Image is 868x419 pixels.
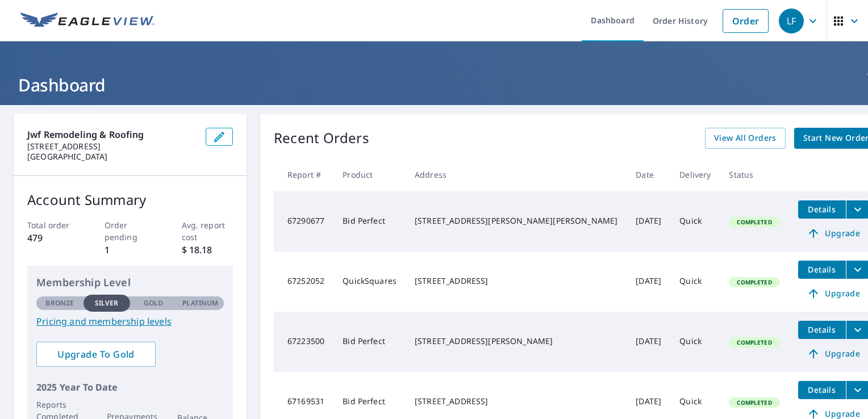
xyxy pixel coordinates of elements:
div: [STREET_ADDRESS][PERSON_NAME][PERSON_NAME] [415,215,617,227]
p: Account Summary [27,190,233,210]
h1: Dashboard [14,73,854,97]
span: Upgrade To Gold [45,348,147,361]
td: Bid Perfect [333,191,406,252]
div: [STREET_ADDRESS] [415,275,617,287]
p: Membership Level [36,275,224,290]
td: 67290677 [274,191,333,252]
p: Jwf Remodeling & Roofing [27,128,197,141]
td: 67223500 [274,312,333,372]
button: detailsBtn-67290677 [798,200,846,219]
span: Completed [730,338,778,346]
a: Upgrade To Gold [36,342,156,367]
th: Date [627,158,670,191]
button: detailsBtn-67252052 [798,261,846,279]
p: Order pending [105,219,156,243]
p: Bronze [45,298,74,308]
p: $ 18.18 [182,243,233,257]
a: Pricing and membership levels [36,315,224,328]
td: 67252052 [274,252,333,312]
span: Upgrade [805,227,862,240]
span: Details [805,324,839,335]
button: detailsBtn-67223500 [798,321,846,339]
p: Gold [144,298,163,308]
div: LF [779,9,804,33]
td: [DATE] [627,191,670,252]
th: Report # [274,158,333,191]
div: [STREET_ADDRESS] [415,396,617,407]
span: Details [805,204,839,215]
span: Completed [730,218,778,226]
span: Details [805,264,839,275]
div: [STREET_ADDRESS][PERSON_NAME] [415,336,617,347]
p: [STREET_ADDRESS] [27,141,197,152]
th: Status [720,158,788,191]
td: [DATE] [627,252,670,312]
td: Quick [670,191,720,252]
p: Total order [27,219,79,231]
img: EV Logo [20,12,155,30]
span: Details [805,384,839,395]
th: Delivery [670,158,720,191]
th: Product [333,158,406,191]
p: Silver [95,298,119,308]
p: [GEOGRAPHIC_DATA] [27,152,197,162]
button: detailsBtn-67169531 [798,381,846,399]
td: QuickSquares [333,252,406,312]
span: Completed [730,278,778,286]
td: [DATE] [627,312,670,372]
td: Quick [670,252,720,312]
td: Quick [670,312,720,372]
p: Recent Orders [274,128,369,149]
a: Order [723,9,769,33]
p: 1 [105,243,156,257]
th: Address [406,158,627,191]
span: Completed [730,399,778,407]
a: View All Orders [705,128,786,149]
td: Bid Perfect [333,312,406,372]
p: 2025 Year To Date [36,380,224,394]
p: 479 [27,231,79,245]
p: Avg. report cost [182,219,233,243]
span: View All Orders [714,131,777,145]
p: Platinum [182,298,218,308]
span: Upgrade [805,287,862,300]
span: Upgrade [805,347,862,361]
